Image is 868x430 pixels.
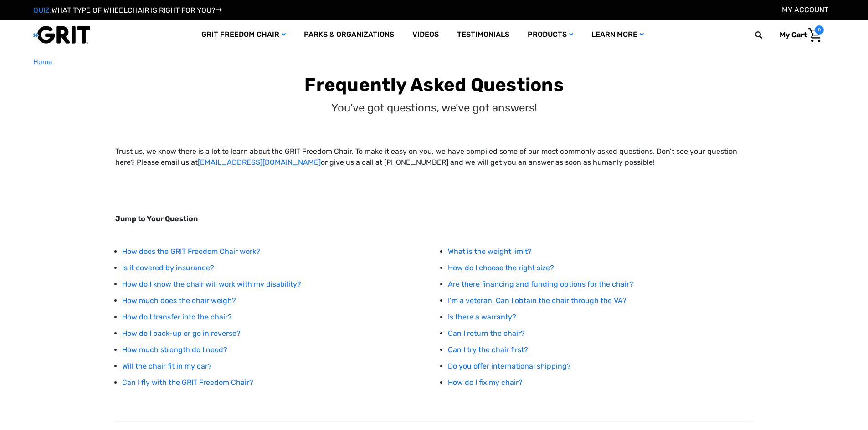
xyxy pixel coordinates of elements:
a: How does the GRIT Freedom Chair work? [122,247,260,256]
a: Cart with 0 items [773,25,824,45]
a: Videos [403,20,448,50]
a: Products [519,20,582,50]
a: Will the chair fit in my car? [122,362,212,370]
a: GRIT Freedom Chair [192,20,295,50]
a: How do I back-up or go in reverse? [122,329,241,338]
input: Search [759,25,773,45]
span: QUIZ: [33,6,51,15]
b: Frequently Asked Questions [304,74,564,96]
a: Are there financing and funding options for the chair? [448,280,633,288]
a: What is the weight limit? [448,247,532,256]
a: Can I fly with the GRIT Freedom Chair? [122,378,253,387]
p: Trust us, we know there is a lot to learn about the GRIT Freedom Chair. To make it easy on you, w... [115,146,753,168]
a: Testimonials [448,20,519,50]
a: Learn More [582,20,653,50]
a: Can I return the chair? [448,329,525,338]
span: 0 [815,25,824,35]
a: Is there a warranty? [448,313,516,321]
a: How do I know the chair will work with my disability? [122,280,301,288]
strong: Jump to Your Question [115,214,198,223]
a: Account [782,5,828,14]
a: I’m a veteran. Can I obtain the chair through the VA? [448,296,627,305]
span: My Cart [780,30,807,39]
p: You’ve got questions, we’ve got answers! [331,100,537,116]
a: How do I fix my chair? [448,378,523,387]
a: How do I choose the right size? [448,263,554,272]
a: Is it covered by insurance? [122,263,214,272]
img: GRIT All-Terrain Wheelchair and Mobility Equipment [33,25,90,44]
a: How much strength do I need? [122,345,227,354]
nav: Breadcrumb [33,57,835,67]
a: Can I try the chair first? [448,345,528,354]
a: Home [33,57,52,67]
span: Home [33,58,52,66]
a: Parks & Organizations [295,20,403,50]
a: How much does the chair weigh? [122,296,236,305]
img: Cart [808,28,822,42]
a: [EMAIL_ADDRESS][DOMAIN_NAME] [198,158,321,167]
a: QUIZ:WHAT TYPE OF WHEELCHAIR IS RIGHT FOR YOU? [33,6,222,15]
a: Do you offer international shipping? [448,362,571,370]
a: How do I transfer into the chair? [122,313,232,321]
